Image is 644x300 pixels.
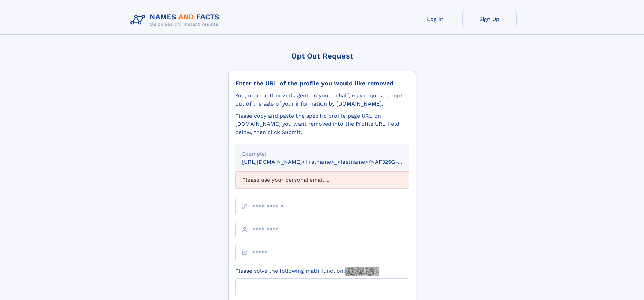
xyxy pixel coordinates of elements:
label: Please solve the following math function: [235,267,379,276]
div: Enter the URL of the profile you would like removed [235,79,409,87]
a: Sign Up [462,11,517,27]
div: Please use your personal email ... [235,171,409,188]
img: Logo Names and Facts [128,11,225,29]
div: Please copy and paste the specific profile page URL on [DOMAIN_NAME] you want removed into the Pr... [235,112,409,136]
div: Opt Out Request [228,52,416,60]
div: Example: [242,150,402,158]
a: Log In [408,11,462,27]
small: [URL][DOMAIN_NAME]<firstname>_<lastname>/NAF325G-xxxxxxxx [242,159,422,165]
div: You, or an authorized agent on your behalf, may request to opt-out of the sale of your informatio... [235,92,409,108]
